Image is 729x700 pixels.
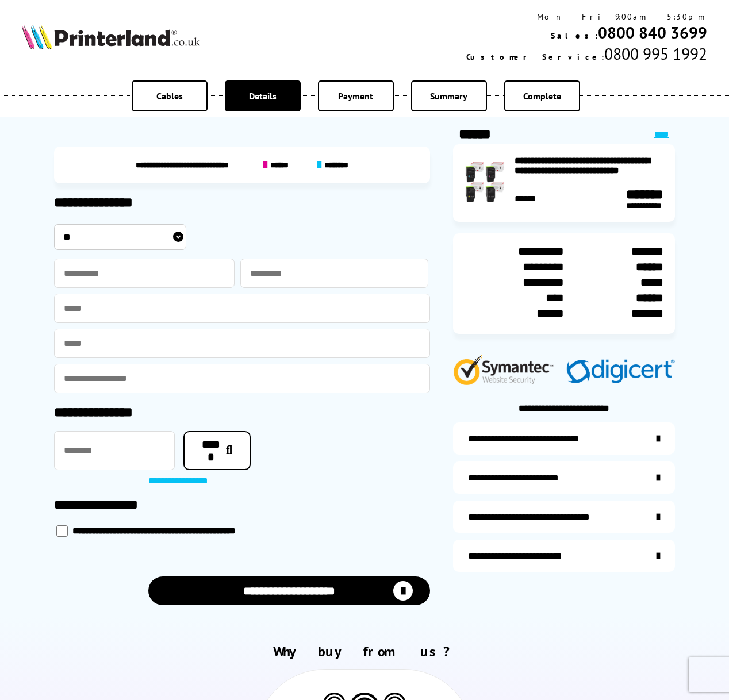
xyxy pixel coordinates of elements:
[453,501,675,533] a: additional-cables
[453,422,675,455] a: additional-ink
[551,30,598,41] span: Sales:
[156,90,183,102] span: Cables
[523,90,561,102] span: Complete
[453,461,675,494] a: items-arrive
[338,90,373,102] span: Payment
[604,43,707,64] span: 0800 995 1992
[466,52,604,62] span: Customer Service:
[430,90,467,102] span: Summary
[249,90,277,102] span: Details
[466,11,707,22] div: Mon - Fri 9:00am - 5:30pm
[453,540,675,572] a: secure-website
[22,24,200,49] img: Printerland Logo
[22,643,707,660] h2: Why buy from us?
[598,22,707,43] a: 0800 840 3699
